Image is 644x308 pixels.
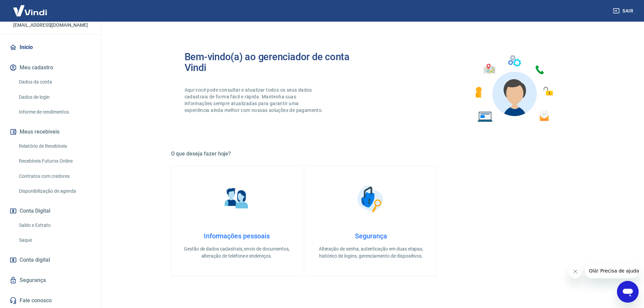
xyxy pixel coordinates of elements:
img: Vindi [8,0,52,21]
h4: Segurança [316,232,426,240]
h4: Informações pessoais [182,232,291,240]
a: Informe de rendimentos [16,105,93,119]
a: Saque [16,233,93,247]
img: Segurança [354,182,388,216]
p: Aqui você pode consultar e atualizar todos os seus dados cadastrais de forma fácil e rápida. Mant... [185,87,325,114]
p: Alteração de senha, autenticação em duas etapas, histórico de logins, gerenciamento de dispositivos. [316,245,426,260]
p: [EMAIL_ADDRESS][DOMAIN_NAME] [13,22,88,29]
p: Gestão de dados cadastrais, envio de documentos, alteração de telefone e endereços. [182,245,291,260]
span: Conta digital [20,255,50,265]
img: Informações pessoais [220,182,254,216]
a: Início [8,40,93,55]
a: Dados de login [16,90,93,104]
a: Relatório de Recebíveis [16,139,93,153]
button: Conta Digital [8,204,93,218]
a: Dados da conta [16,75,93,89]
a: Fale conosco [8,293,93,308]
a: Segurança [8,273,93,288]
h5: O que deseja fazer hoje? [171,150,571,157]
a: SegurançaSegurançaAlteração de senha, autenticação em duas etapas, histórico de logins, gerenciam... [305,165,437,276]
a: Informações pessoaisInformações pessoaisGestão de dados cadastrais, envio de documentos, alteraçã... [171,165,303,276]
iframe: Mensagem da empresa [585,263,639,278]
button: Sair [612,5,636,17]
iframe: Fechar mensagem [569,265,582,278]
a: Disponibilização de agenda [16,184,93,198]
a: Saldo e Extrato [16,218,93,232]
iframe: Botão para abrir a janela de mensagens [617,281,639,303]
span: Olá! Precisa de ajuda? [4,5,57,10]
a: Recebíveis Futuros Online [16,154,93,168]
a: Contratos com credores [16,169,93,183]
button: Meus recebíveis [8,124,93,139]
h2: Bem-vindo(a) ao gerenciador de conta Vindi [185,51,371,73]
a: Conta digital [8,253,93,267]
button: Meu cadastro [8,60,93,75]
img: Imagem de um avatar masculino com diversos icones exemplificando as funcionalidades do gerenciado... [469,51,558,126]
